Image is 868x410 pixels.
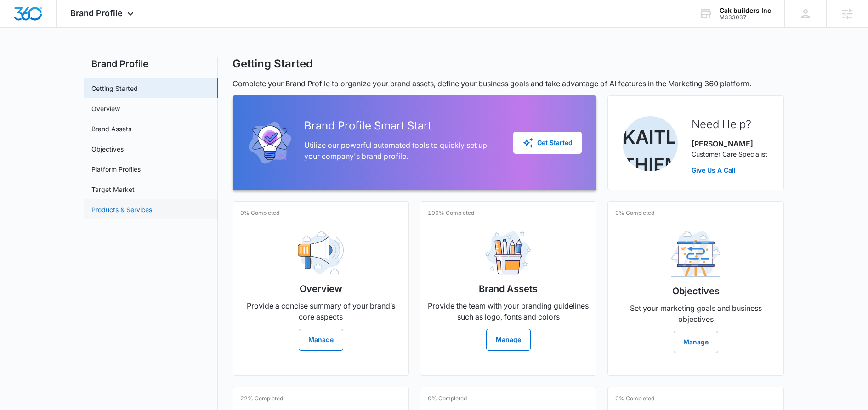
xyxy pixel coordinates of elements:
[420,201,596,376] a: 100% CompletedBrand AssetsProvide the team with your branding guidelines such as logo, fonts and ...
[692,116,767,133] h2: Need Help?
[522,137,573,148] div: Get Started
[615,209,654,217] p: 0% Completed
[304,140,499,162] p: Utilize our powerful automated tools to quickly set up your company's brand profile.
[615,303,776,325] p: Set your marketing goals and business objectives
[91,164,141,174] a: Platform Profiles
[304,118,499,134] h2: Brand Profile Smart Start
[240,394,283,403] p: 22% Completed
[428,209,474,217] p: 100% Completed
[692,149,767,159] p: Customer Care Specialist
[692,165,767,175] a: Give Us A Call
[300,282,342,296] h2: Overview
[233,78,784,89] p: Complete your Brand Profile to organize your brand assets, define your business goals and take ad...
[233,57,313,71] h1: Getting Started
[91,205,152,214] a: Products & Services
[623,116,678,171] img: Kaitlyn Thiem
[672,284,720,298] h2: Objectives
[674,331,718,353] button: Manage
[720,7,771,14] div: account name
[240,300,401,322] p: Provide a concise summary of your brand’s core aspects
[486,329,531,351] button: Manage
[692,138,767,149] p: [PERSON_NAME]
[513,132,582,154] button: Get Started
[479,282,538,296] h2: Brand Assets
[607,201,784,376] a: 0% CompletedObjectivesSet your marketing goals and business objectivesManage
[299,329,343,351] button: Manage
[720,14,771,21] div: account id
[240,209,279,217] p: 0% Completed
[91,124,131,134] a: Brand Assets
[233,201,409,376] a: 0% CompletedOverviewProvide a concise summary of your brand’s core aspectsManage
[428,300,589,322] p: Provide the team with your branding guidelines such as logo, fonts and colors
[91,104,120,113] a: Overview
[615,394,654,403] p: 0% Completed
[428,394,467,403] p: 0% Completed
[70,8,123,18] span: Brand Profile
[84,57,218,71] h2: Brand Profile
[91,185,135,194] a: Target Market
[91,144,124,154] a: Objectives
[91,84,138,93] a: Getting Started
